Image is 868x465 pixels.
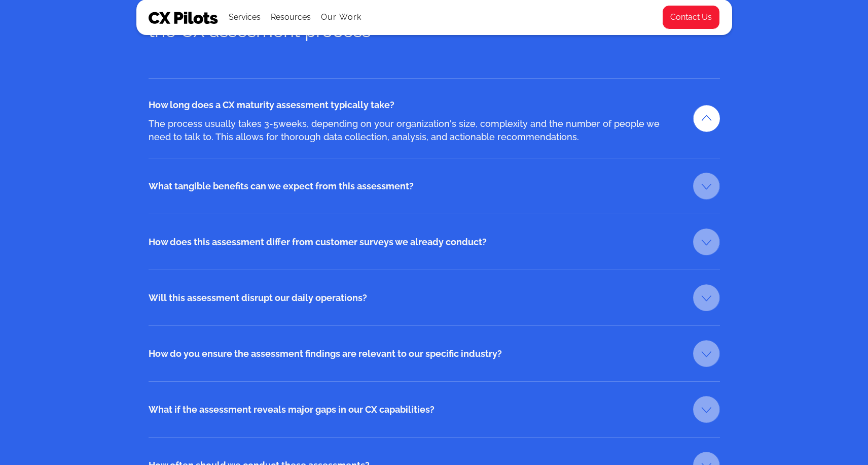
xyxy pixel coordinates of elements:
[149,342,666,366] div: How do you ensure the assessment findings are relevant to our specific industry?
[321,13,362,22] a: Our Work
[271,10,311,24] div: Resources
[229,10,261,24] div: Services
[662,5,720,29] a: Contact Us
[149,93,666,117] div: How long does a CX maturity assessment typically take?
[149,174,666,198] div: What tangible benefits can we expect from this assessment?
[149,117,666,144] div: The process usually takes 3-5weeks, depending on your organization's size, complexity and the num...
[149,230,666,254] div: How does this assessment differ from customer surveys we already conduct?
[149,286,666,310] div: Will this assessment disrupt our daily operations?
[149,397,666,422] div: What if the assessment reveals major gaps in our CX capabilities?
